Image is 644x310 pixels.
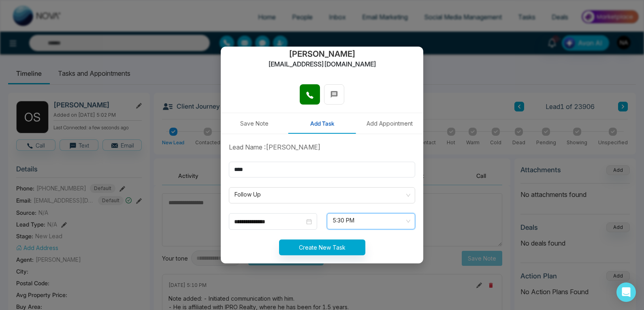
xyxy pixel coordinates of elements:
button: Create New Task [279,239,365,255]
button: Add Appointment [356,113,423,134]
span: Follow Up [235,188,409,202]
div: Open Intercom Messenger [616,282,636,302]
span: 5:30 PM [333,214,409,228]
h2: [PERSON_NAME] [289,49,356,59]
button: Save Note [221,113,288,134]
div: Lead Name : [PERSON_NAME] [224,142,420,152]
h2: [EMAIL_ADDRESS][DOMAIN_NAME] [268,60,376,68]
button: Add Task [288,113,356,134]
